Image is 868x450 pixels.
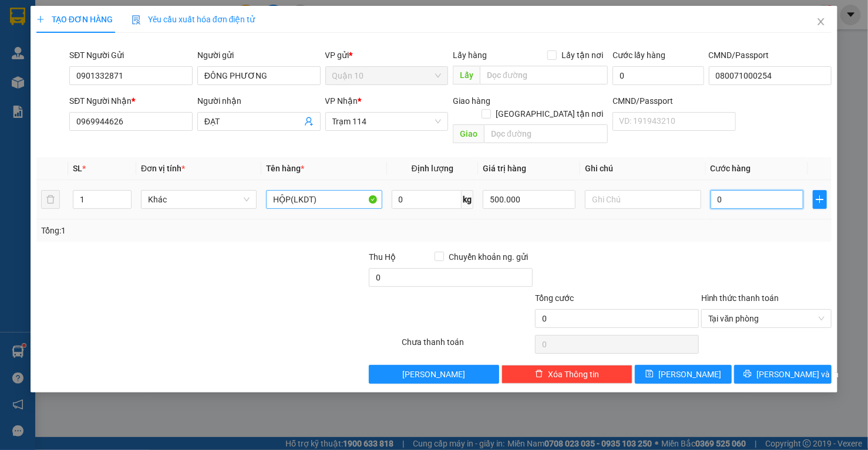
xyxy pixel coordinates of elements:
[734,365,832,384] button: printer[PERSON_NAME] và In
[711,164,751,173] span: Cước hàng
[332,67,442,84] span: Quận 10
[33,44,143,53] strong: VP: SĐT:
[613,94,736,107] div: CMND/Passport
[96,44,143,53] span: 0907696988
[613,66,704,85] input: Cước lấy hàng
[709,49,832,62] div: CMND/Passport
[491,107,608,120] span: [GEOGRAPHIC_DATA] tận nơi
[502,365,632,384] button: deleteXóa Thông tin
[756,368,839,381] span: [PERSON_NAME] và In
[483,164,526,173] span: Giá trị hàng
[813,190,827,209] button: plus
[92,68,139,81] span: Trạm 114
[548,368,599,381] span: Xóa Thông tin
[535,370,543,379] span: delete
[535,293,574,303] span: Tổng cước
[37,68,139,81] span: Quận 10 ->
[412,164,453,173] span: Định lượng
[26,83,79,92] span: HUỆ CMND:
[403,368,466,381] span: [PERSON_NAME]
[325,49,449,62] div: VP gửi
[148,191,250,208] span: Khác
[325,96,358,106] span: VP Nhận
[41,224,336,237] div: Tổng: 1
[41,190,60,209] button: delete
[266,190,382,209] input: VD: Bàn, Ghế
[444,251,533,263] span: Chuyển khoản ng. gửi
[453,124,484,143] span: Giao
[369,252,396,262] span: Thu Hộ
[480,66,608,84] input: Dọc đường
[266,164,304,173] span: Tên hàng
[743,370,752,379] span: printer
[585,190,701,209] input: Ghi Chú
[658,368,721,381] span: [PERSON_NAME]
[19,5,82,15] span: Q102510130017
[701,293,779,303] label: Hình thức thanh toán
[369,365,499,384] button: [PERSON_NAME]
[4,83,79,92] strong: N.gửi:
[613,50,665,60] label: Cước lấy hàng
[580,157,705,180] th: Ghi chú
[197,94,321,107] div: Người nhận
[805,6,837,39] button: Close
[708,310,825,327] span: Tại văn phòng
[51,15,126,28] strong: CTY XE KHÁCH
[462,190,473,209] span: kg
[132,15,255,24] span: Yêu cầu xuất hóa đơn điện tử
[453,66,480,84] span: Lấy
[645,370,654,379] span: save
[401,336,533,356] div: Chưa thanh toán
[133,5,157,15] span: [DATE]
[45,29,130,42] strong: THIÊN PHÁT ĐẠT
[813,195,826,204] span: plus
[197,49,321,62] div: Người gửi
[453,96,490,106] span: Giao hàng
[635,365,732,384] button: save[PERSON_NAME]
[484,124,608,143] input: Dọc đường
[132,15,141,25] img: icon
[483,190,576,209] input: 0
[557,49,608,62] span: Lấy tận nơi
[69,94,193,107] div: SĐT Người Nhận
[69,49,193,62] div: SĐT Người Gửi
[36,15,113,24] span: TẠO ĐƠN HÀNG
[46,44,78,53] span: Quận 10
[816,17,826,26] span: close
[36,15,45,23] span: plus
[46,53,133,66] span: PHIẾU GỬI HÀNG
[110,5,131,15] span: 10:57
[304,117,314,126] span: user-add
[453,50,487,60] span: Lấy hàng
[141,164,185,173] span: Đơn vị tính
[73,164,82,173] span: SL
[332,113,442,130] span: Trạm 114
